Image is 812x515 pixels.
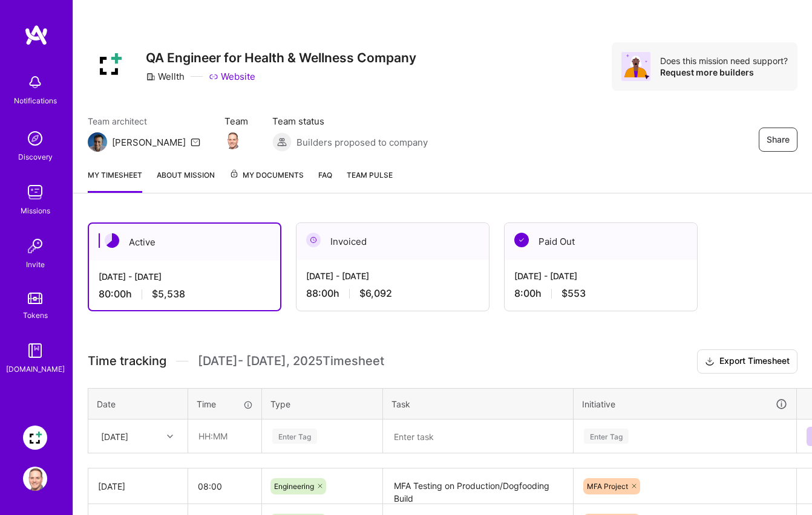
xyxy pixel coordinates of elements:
[621,52,650,81] img: Avatar
[705,355,715,368] i: icon Download
[274,482,314,491] span: Engineering
[21,204,50,217] div: Missions
[89,224,280,261] div: Active
[99,288,270,300] div: 80:00 h
[20,426,50,450] a: Wellth: QA Engineer for Health & Wellness Company
[306,233,321,247] img: Invoiced
[23,70,47,94] img: bell
[587,482,628,491] span: MFA Project
[296,223,489,260] div: Invoiced
[23,338,47,363] img: guide book
[306,270,479,282] div: [DATE] - [DATE]
[514,233,529,247] img: Paid Out
[514,287,687,300] div: 8:00 h
[759,128,797,152] button: Share
[347,169,393,193] a: Team Pulse
[514,270,687,282] div: [DATE] - [DATE]
[209,70,255,83] a: Website
[229,169,304,193] a: My Documents
[146,70,185,83] div: Wellth
[562,287,586,300] span: $553
[20,467,50,491] a: User Avatar
[88,115,200,128] span: Team architect
[223,131,241,149] img: Team Member Avatar
[23,234,47,258] img: Invite
[14,94,57,107] div: Notifications
[660,55,788,66] div: Does this mission need support?
[23,309,48,322] div: Tokens
[318,169,332,193] a: FAQ
[88,169,142,193] a: My timesheet
[296,136,428,149] span: Builders proposed to company
[26,258,45,271] div: Invite
[224,130,240,151] a: Team Member Avatar
[224,115,248,128] span: Team
[6,363,65,375] div: [DOMAIN_NAME]
[505,223,697,260] div: Paid Out
[767,134,790,146] span: Share
[189,420,261,452] input: HH:MM
[157,169,215,193] a: About Mission
[88,132,107,152] img: Team Architect
[23,180,47,204] img: teamwork
[167,433,173,439] i: icon Chevron
[23,467,47,491] img: User Avatar
[582,397,788,411] div: Initiative
[23,426,47,450] img: Wellth: QA Engineer for Health & Wellness Company
[306,287,479,300] div: 88:00 h
[18,151,53,163] div: Discovery
[229,169,304,182] span: My Documents
[24,24,48,46] img: logo
[262,388,383,419] th: Type
[152,288,185,300] span: $5,538
[28,293,42,304] img: tokens
[383,388,574,419] th: Task
[105,233,119,248] img: Active
[347,170,393,180] span: Team Pulse
[697,349,797,374] button: Export Timesheet
[101,430,128,442] div: [DATE]
[23,126,47,151] img: discovery
[272,132,292,152] img: Builders proposed to company
[191,137,200,147] i: icon Mail
[99,270,270,283] div: [DATE] - [DATE]
[98,480,178,493] div: [DATE]
[198,354,384,369] span: [DATE] - [DATE] , 2025 Timesheet
[112,136,186,149] div: [PERSON_NAME]
[359,287,392,300] span: $6,092
[660,66,788,78] div: Request more builders
[88,42,131,86] img: Company Logo
[146,50,416,65] h3: QA Engineer for Health & Wellness Company
[197,398,253,410] div: Time
[384,470,572,503] textarea: MFA Testing on Production/Dogfooding Build
[272,115,428,128] span: Team status
[88,354,166,369] span: Time tracking
[584,427,629,445] div: Enter Tag
[88,388,188,419] th: Date
[188,470,261,502] input: HH:MM
[272,427,317,445] div: Enter Tag
[146,72,156,82] i: icon CompanyGray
